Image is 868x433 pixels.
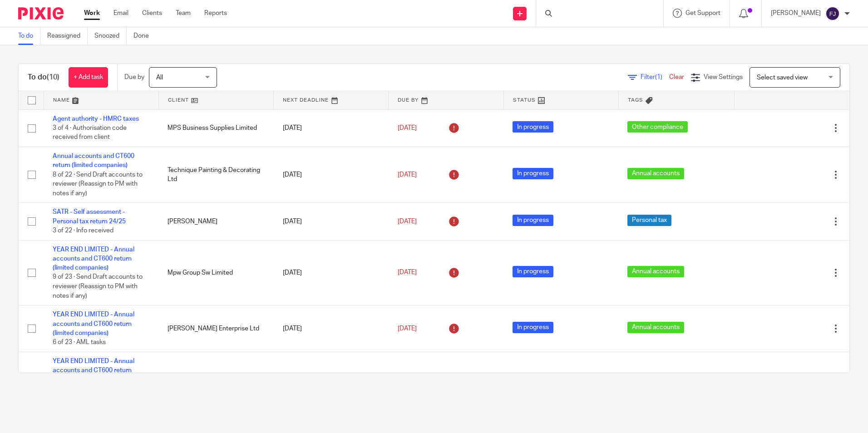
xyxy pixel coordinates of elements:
[53,311,134,336] a: YEAR END LIMITED - Annual accounts and CT600 return (limited companies)
[628,98,643,103] span: Tags
[627,121,688,133] span: Other compliance
[176,9,191,18] a: Team
[53,209,126,224] a: SATR - Self assessment - Personal tax return 24/25
[53,116,139,122] a: Agent authority - HMRC taxes
[18,27,40,45] a: To do
[398,218,417,225] span: [DATE]
[627,322,684,333] span: Annual accounts
[53,172,143,197] span: 8 of 22 · Send Draft accounts to reviewer (Reassign to PM with notes if any)
[156,74,163,81] span: All
[669,74,684,80] a: Clear
[53,153,134,168] a: Annual accounts and CT600 return (limited companies)
[158,352,273,417] td: [PERSON_NAME] Lodge Enterprises Ltd
[158,147,273,202] td: Technique Painting & Decorating Ltd
[133,27,156,45] a: Done
[825,6,840,21] img: svg%3E
[18,7,64,20] img: Pixie
[627,266,684,277] span: Annual accounts
[686,10,720,16] span: Get Support
[53,274,143,299] span: 9 of 23 · Send Draft accounts to reviewer (Reassign to PM with notes if any)
[274,109,389,147] td: [DATE]
[94,27,127,45] a: Snoozed
[771,9,821,18] p: [PERSON_NAME]
[28,73,59,82] h1: To do
[53,227,113,234] span: 3 of 22 · Info received
[69,67,108,88] a: + Add task
[142,9,162,18] a: Clients
[398,172,417,178] span: [DATE]
[274,203,389,240] td: [DATE]
[158,203,273,240] td: [PERSON_NAME]
[158,240,273,305] td: Mpw Group Sw Limited
[158,305,273,352] td: [PERSON_NAME] Enterprise Ltd
[398,325,417,332] span: [DATE]
[513,322,553,333] span: In progress
[274,352,389,417] td: [DATE]
[274,305,389,352] td: [DATE]
[158,109,273,147] td: MPS Business Supplies Limited
[124,73,144,82] p: Due by
[113,9,128,18] a: Email
[398,270,417,276] span: [DATE]
[655,74,662,80] span: (1)
[84,9,100,18] a: Work
[398,125,417,131] span: [DATE]
[204,9,227,18] a: Reports
[53,125,127,141] span: 3 of 4 · Authorisation code received from client
[53,246,134,271] a: YEAR END LIMITED - Annual accounts and CT600 return (limited companies)
[641,74,669,80] span: Filter
[513,266,553,277] span: In progress
[704,74,743,80] span: View Settings
[627,168,684,179] span: Annual accounts
[53,358,134,383] a: YEAR END LIMITED - Annual accounts and CT600 return (limited companies)
[47,27,88,45] a: Reassigned
[513,168,553,179] span: In progress
[513,215,553,226] span: In progress
[53,339,106,345] span: 6 of 23 · AML tasks
[757,74,808,81] span: Select saved view
[47,74,59,81] span: (10)
[513,121,553,133] span: In progress
[627,215,671,226] span: Personal tax
[274,147,389,202] td: [DATE]
[274,240,389,305] td: [DATE]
